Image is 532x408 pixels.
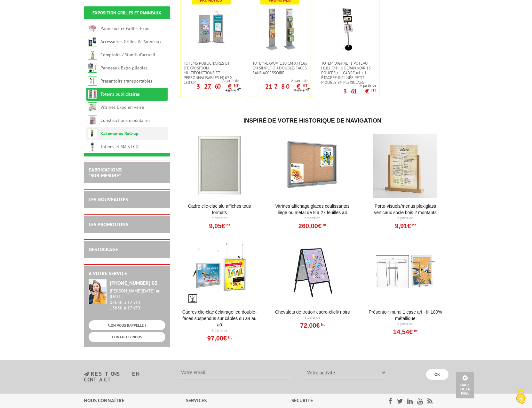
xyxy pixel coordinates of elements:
strong: [PHONE_NUMBER] 03 [110,280,157,286]
a: Cadre Clic-Clac Alu affiches tous formats [180,203,259,216]
sup: HT [322,223,326,227]
img: Vitrines Expo en verre [88,102,97,112]
span: Totem digital : 1 poteau H182 cm + 1 écran noir 13 pouces + 1 cadre a4 + 1 étagère inclinée petit... [321,61,376,85]
div: Services [186,397,292,404]
a: Comptoirs / Stands d'accueil [100,52,155,58]
span: Totems publicitaires et d'exposition, multifonctions et personnalisables H167 X L50 CM [184,61,239,85]
a: Totems et Mâts LCD [100,144,139,149]
img: Présentoirs transportables [88,76,97,86]
img: Panneaux et Grilles Expo [88,24,97,33]
a: Vitrines affichage glaces coulissantes liège ou métal de 8 à 27 feuilles A4 [273,203,352,216]
p: À partir de [366,322,445,327]
sup: HT [411,223,416,227]
p: À partir de [273,216,352,221]
p: 364 € [225,88,241,93]
span: A partir de [249,78,307,83]
a: FABRICATIONS"Sur Mesure" [89,166,122,179]
p: À partir de [180,328,259,333]
a: Totem digital : 1 poteau H182 cm + 1 écran noir 13 pouces + 1 cadre a4 + 1 étagère inclinée petit... [318,61,379,85]
a: Totem-Expo® L 30 cm x H 165 cm simple ou double-faces sans accessoire [249,61,311,75]
a: Présentoirs transportables [100,78,152,84]
a: LES NOUVEAUTÉS [89,196,128,203]
sup: HT [234,83,239,88]
a: 9,91€HT [395,224,416,228]
a: CONTACTEZ-NOUS [89,332,165,342]
p: À partir de [273,315,352,320]
sup: HT [320,322,325,327]
a: Cadres clic-clac éclairage LED double-faces suspendus sur câbles du A4 au A0 [180,309,259,328]
p: 327.60 € [196,84,239,88]
a: 260,00€HT [298,224,326,228]
h2: A votre service [89,271,165,276]
a: 97,00€HT [207,336,232,340]
a: Constructions modulaires [100,117,150,123]
img: Totem digital : 1 poteau H182 cm + 1 écran noir 13 pouces + 1 cadre a4 + 1 étagère inclinée petit... [326,6,371,51]
sup: HT [306,87,310,92]
div: Sécurité [291,397,372,404]
a: Porte-Visuels/Menus Plexiglass Verticaux Socle Bois 2 Montants [366,203,445,216]
img: Totem-Expo® L 30 cm x H 165 cm simple ou double-faces sans accessoire [258,6,302,51]
a: Totems publicitaires [100,91,140,97]
div: Nous connaître [84,397,186,404]
sup: HT [303,83,307,88]
p: À partir de [180,216,259,221]
a: Accessoires Grilles & Panneaux [100,39,162,44]
a: DESTOCKAGE [89,246,118,252]
img: Comptoirs / Stands d'accueil [88,50,97,60]
img: Constructions modulaires [88,116,97,125]
img: widget-service.jpg [89,279,107,304]
a: 14,54€HT [393,330,417,334]
sup: HT [237,87,241,92]
img: Kakémonos Roll-up [88,129,97,138]
sup: HT [225,223,230,227]
sup: HT [413,329,417,333]
a: Panneaux Expo pliables [100,65,147,71]
button: Cookies (fenêtre modale) [510,386,532,408]
a: Présentoir mural 1 case A4 - Fil 100% métallique [366,309,445,322]
sup: HT [371,87,376,93]
a: LES PROMOTIONS [89,221,128,228]
span: A partir de [343,83,376,88]
span: Totem-Expo® L 30 cm x H 165 cm simple ou double-faces sans accessoire [252,61,307,75]
span: Inspiré de votre historique de navigation [243,117,381,124]
a: Exposition Grilles et Panneaux [92,10,161,16]
img: Totems publicitaires et d'exposition, multifonctions et personnalisables H167 X L50 CM [189,6,234,51]
h3: restons en contact [84,371,168,382]
img: newsletter.jpg [84,372,89,377]
span: A partir de [180,78,239,83]
input: Votre email [177,367,292,378]
div: [PERSON_NAME][DATE] au [DATE] [110,288,165,299]
a: 9,05€HT [209,224,230,228]
img: Totems et Mâts LCD [88,142,97,151]
a: Chevalets de trottoir Cadro-Clic® Noirs [273,309,352,315]
a: 72,00€HT [300,324,324,327]
sup: HT [227,335,232,340]
p: 217.80 € [265,84,307,88]
a: Haut de la page [456,372,474,398]
p: 361 € [343,89,376,93]
input: OK [426,369,449,380]
a: Totems publicitaires et d'exposition, multifonctions et personnalisables H167 X L50 CM [180,61,242,85]
a: Vitrines Expo en verre [100,104,144,110]
img: Totems publicitaires [88,89,97,99]
a: Kakémonos Roll-up [100,131,139,136]
div: 08h30 à 12h30 13h30 à 17h30 [110,288,165,310]
p: À partir de [366,216,445,221]
img: Panneaux Expo pliables [88,63,97,73]
img: Accessoires Grilles & Panneaux [88,37,97,46]
a: Panneaux et Grilles Expo [100,26,150,31]
p: 242 € [294,88,310,93]
img: Cookies (fenêtre modale) [513,389,529,405]
a: ON VOUS RAPPELLE ? [89,320,165,330]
